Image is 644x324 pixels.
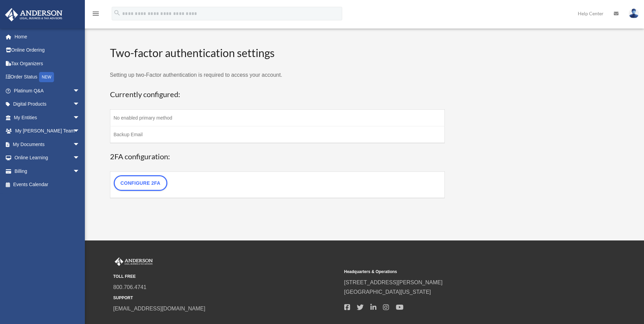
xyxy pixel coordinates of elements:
[5,151,90,165] a: Online Learningarrow_drop_down
[73,84,87,98] span: arrow_drop_down
[110,89,445,100] h3: Currently configured:
[110,46,445,61] h2: Two-factor authentication settings
[344,268,570,275] small: Headquarters & Operations
[113,284,147,290] a: 800.706.4741
[5,178,90,192] a: Events Calendar
[344,280,443,285] a: [STREET_ADDRESS][PERSON_NAME]
[5,124,90,138] a: My [PERSON_NAME] Teamarrow_drop_down
[114,175,167,191] a: Configure 2FA
[113,294,339,302] small: SUPPORT
[113,306,205,311] a: [EMAIL_ADDRESS][DOMAIN_NAME]
[110,70,445,80] p: Setting up two-Factor authentication is required to access your account.
[73,124,87,138] span: arrow_drop_down
[73,111,87,125] span: arrow_drop_down
[92,12,100,18] a: menu
[5,164,90,178] a: Billingarrow_drop_down
[110,151,445,162] h3: 2FA configuration:
[39,72,54,82] div: NEW
[73,164,87,178] span: arrow_drop_down
[110,109,445,126] td: No enabled primary method
[3,8,65,21] img: Anderson Advisors Platinum Portal
[5,70,90,84] a: Order StatusNEW
[5,43,90,57] a: Online Ordering
[113,257,154,266] img: Anderson Advisors Platinum Portal
[5,97,90,111] a: Digital Productsarrow_drop_down
[5,30,90,43] a: Home
[73,151,87,165] span: arrow_drop_down
[5,84,90,97] a: Platinum Q&Aarrow_drop_down
[344,289,431,295] a: [GEOGRAPHIC_DATA][US_STATE]
[113,9,121,17] i: search
[5,57,90,70] a: Tax Organizers
[73,138,87,151] span: arrow_drop_down
[5,138,90,151] a: My Documentsarrow_drop_down
[73,97,87,111] span: arrow_drop_down
[5,111,90,124] a: My Entitiesarrow_drop_down
[92,10,100,18] i: menu
[110,126,445,143] td: Backup Email
[113,273,339,280] small: TOLL FREE
[629,8,639,18] img: User Pic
